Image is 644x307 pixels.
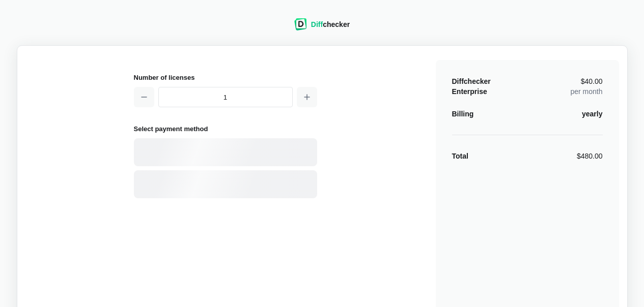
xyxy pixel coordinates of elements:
img: Diffchecker logo [294,18,307,30]
h2: Select payment method [134,124,317,134]
div: yearly [582,109,602,119]
span: Diffchecker [452,77,491,85]
div: checker [311,19,350,29]
span: Enterprise [452,87,487,96]
div: $480.00 [577,151,603,161]
input: 1 [158,87,293,107]
span: $40.00 [581,78,603,85]
div: Billing [452,109,474,119]
div: per month [570,76,602,97]
h2: Number of licenses [134,72,317,83]
strong: Total [452,152,468,160]
span: Diff [311,20,323,28]
a: Diffchecker logoDiffchecker [294,24,350,32]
